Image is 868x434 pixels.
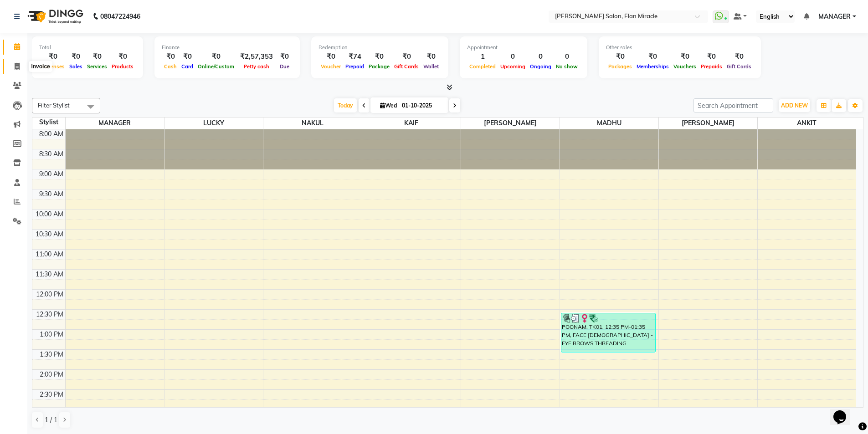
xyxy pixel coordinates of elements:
div: ₹74 [343,51,366,62]
span: LUCKY [164,117,263,129]
span: Completed [467,63,498,70]
span: Wallet [421,63,441,70]
div: 8:30 AM [37,149,65,159]
div: ₹0 [671,51,699,62]
button: ADD NEW [779,99,810,112]
div: ₹0 [277,51,293,62]
div: Other sales [606,44,754,51]
span: Filter Stylist [38,102,70,109]
div: Redemption [318,44,441,51]
input: 2025-10-01 [399,99,445,112]
div: 1 [467,51,498,62]
span: Prepaids [699,63,724,70]
input: Search Appointment [693,98,773,112]
div: ₹0 [67,51,85,62]
span: Products [109,63,136,70]
span: Services [85,63,109,70]
span: Memberships [634,63,671,70]
span: Today [334,98,357,112]
div: 9:00 AM [37,169,65,179]
div: Stylist [32,117,65,127]
div: ₹0 [606,51,634,62]
span: 1 / 1 [45,415,57,425]
div: 10:30 AM [34,230,65,239]
span: Prepaid [343,63,366,70]
div: 1:00 PM [38,330,65,339]
div: 12:00 PM [34,290,65,299]
div: 2:30 PM [38,390,65,399]
span: Upcoming [498,63,528,70]
div: 0 [528,51,554,62]
span: Cash [162,63,179,70]
span: Ongoing [528,63,554,70]
div: ₹0 [421,51,441,62]
span: ADD NEW [781,102,808,109]
div: 11:00 AM [34,250,65,259]
div: Appointment [467,44,580,51]
b: 08047224946 [100,4,140,29]
div: 9:30 AM [37,189,65,199]
span: ANKIT [758,117,857,129]
span: Due [277,63,292,70]
div: ₹0 [366,51,392,62]
span: Gift Cards [392,63,421,70]
span: NAKUL [263,117,362,129]
span: Sales [67,63,85,70]
span: Card [179,63,195,70]
span: Vouchers [671,63,699,70]
div: ₹0 [109,51,136,62]
span: Voucher [318,63,343,70]
span: Package [366,63,392,70]
div: ₹0 [392,51,421,62]
div: ₹0 [162,51,179,62]
div: ₹0 [39,51,67,62]
div: ₹0 [699,51,724,62]
div: ₹0 [195,51,236,62]
div: ₹0 [85,51,109,62]
iframe: chat widget [830,398,859,425]
span: MANAGER [818,12,851,21]
div: 12:30 PM [34,310,65,319]
span: Packages [606,63,634,70]
span: KAIF [362,117,461,129]
div: Invoice [29,61,52,72]
div: 0 [498,51,528,62]
div: 0 [554,51,580,62]
span: Petty cash [241,63,272,70]
span: [PERSON_NAME] [461,117,560,129]
span: Wed [378,102,399,109]
span: No show [554,63,580,70]
div: ₹0 [724,51,754,62]
div: ₹0 [634,51,671,62]
div: Finance [162,44,293,51]
span: MADHU [560,117,658,129]
div: ₹0 [318,51,343,62]
span: MANAGER [66,117,164,129]
span: Gift Cards [724,63,754,70]
div: 11:30 AM [34,270,65,279]
div: ₹2,57,353 [236,51,277,62]
div: 1:30 PM [38,350,65,359]
span: Online/Custom [195,63,236,70]
div: 2:00 PM [38,370,65,379]
div: 8:00 AM [37,129,65,139]
div: ₹0 [179,51,195,62]
div: Total [39,44,136,51]
img: logo [23,4,86,29]
span: [PERSON_NAME] [659,117,757,129]
div: POONAM, TK01, 12:35 PM-01:35 PM, FACE [DEMOGRAPHIC_DATA] -EYE BROWS THREADING [561,313,656,352]
div: 10:00 AM [34,209,65,219]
